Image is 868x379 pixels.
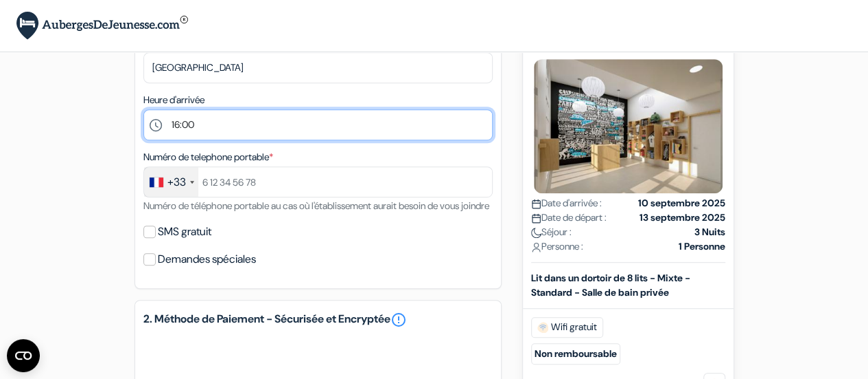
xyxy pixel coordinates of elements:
[531,199,541,209] img: calendar.svg
[143,312,493,328] h5: 2. Méthode de Paiement - Sécurisée et Encryptée
[531,228,541,238] img: moon.svg
[143,199,489,212] small: Numéro de téléphone portable au cas où l'établissement aurait besoin de vous joindre
[531,210,607,225] span: Date de départ :
[531,196,602,210] span: Date d'arrivée :
[638,196,725,210] strong: 10 septembre 2025
[143,166,493,197] input: 6 12 34 56 78
[143,150,273,164] label: Numéro de telephone portable
[167,174,186,191] div: +33
[144,167,198,197] div: France: +33
[531,239,583,254] span: Personne :
[531,242,541,252] img: user_icon.svg
[143,93,204,107] label: Heure d'arrivée
[531,225,572,239] span: Séjour :
[531,343,620,365] small: Non remboursable
[16,12,188,40] img: AubergesDeJeunesse.com
[158,222,211,241] label: SMS gratuit
[694,225,725,239] strong: 3 Nuits
[531,213,541,224] img: calendar.svg
[537,322,548,333] img: free_wifi.svg
[640,210,725,225] strong: 13 septembre 2025
[531,317,603,338] span: Wifi gratuit
[679,239,725,254] strong: 1 Personne
[390,312,407,328] a: error_outline
[158,250,256,269] label: Demandes spéciales
[7,339,40,372] button: Ouvrir le widget CMP
[531,272,690,299] b: Lit dans un dortoir de 8 lits - Mixte - Standard - Salle de bain privée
